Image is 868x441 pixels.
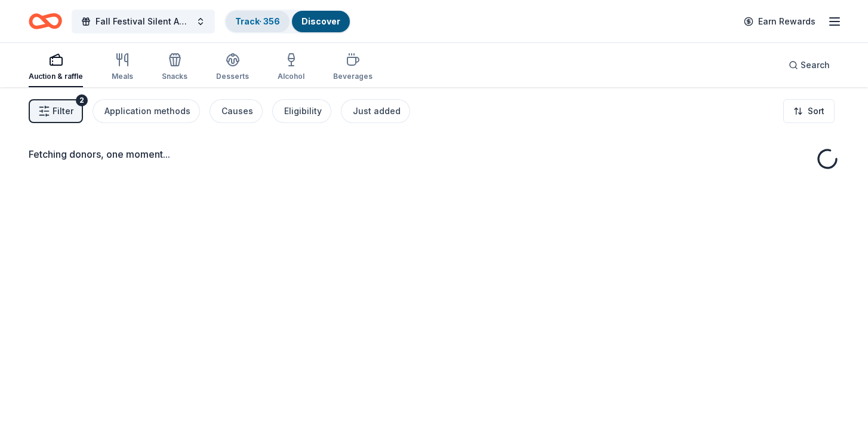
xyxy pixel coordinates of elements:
div: Snacks [162,72,187,81]
button: Meals [112,48,133,87]
div: Auction & raffle [29,72,83,81]
a: Discover [301,16,340,26]
button: Desserts [216,48,249,87]
button: Track· 356Discover [224,10,351,33]
button: Eligibility [272,99,331,123]
button: Fall Festival Silent Auction [72,10,215,33]
div: Just added [353,104,401,118]
span: Sort [808,104,824,118]
div: Application methods [104,104,190,118]
div: Alcohol [278,72,304,81]
div: Causes [221,104,253,118]
button: Filter2 [29,99,83,123]
div: Meals [112,72,133,81]
div: Eligibility [284,104,322,118]
span: Filter [53,104,73,118]
a: Track· 356 [235,16,280,26]
button: Application methods [93,99,200,123]
button: Alcohol [278,48,304,87]
button: Snacks [162,48,187,87]
button: Sort [783,99,835,123]
div: Desserts [216,72,249,81]
button: Causes [210,99,263,123]
span: Fall Festival Silent Auction [96,14,191,29]
button: Just added [341,99,410,123]
span: Search [801,58,830,72]
div: 2 [76,94,88,106]
button: Auction & raffle [29,48,83,87]
button: Beverages [333,48,373,87]
a: Home [29,7,62,35]
div: Beverages [333,72,373,81]
button: Search [779,53,839,77]
a: Earn Rewards [737,11,823,32]
div: Fetching donors, one moment... [29,147,839,161]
